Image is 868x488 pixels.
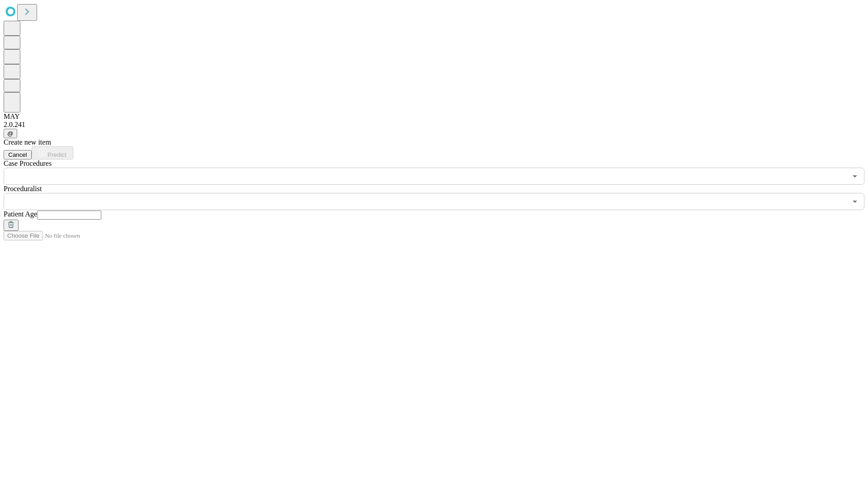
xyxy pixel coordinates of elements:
[4,150,32,160] button: Cancel
[8,151,27,158] span: Cancel
[4,121,864,129] div: 2.0.241
[849,195,861,208] button: Open
[32,146,73,160] button: Predict
[47,151,66,158] span: Predict
[4,138,51,146] span: Create new item
[4,129,17,138] button: @
[4,113,864,121] div: MAY
[4,210,37,218] span: Patient Age
[4,160,52,167] span: Scheduled Procedure
[7,130,14,137] span: @
[849,170,861,183] button: Open
[4,185,42,192] span: Proceduralist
